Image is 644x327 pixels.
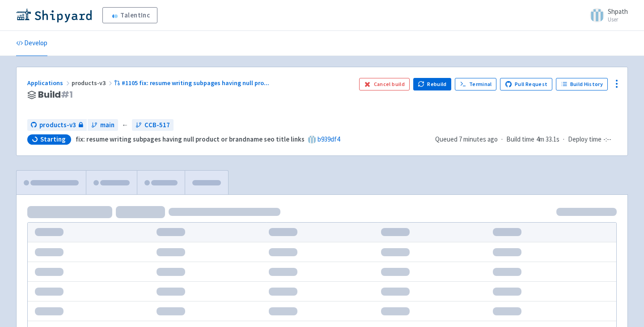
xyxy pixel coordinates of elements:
[100,120,114,130] span: main
[88,119,118,131] a: main
[506,134,534,145] span: Build time
[16,31,47,56] a: Develop
[27,119,87,131] a: products-v3
[72,79,114,87] span: products-v3
[536,134,559,145] span: 4m 33.1s
[359,78,410,90] button: Cancel build
[27,79,72,87] a: Applications
[122,79,269,87] span: #1105 fix: resume writing subpages having null pro ...
[413,78,452,90] button: Rebuild
[556,78,608,90] a: Build History
[61,88,73,101] span: # 1
[144,120,170,130] span: CCB-517
[608,7,628,16] span: Shpath
[102,7,157,23] a: TalentInc
[435,134,617,145] div: · ·
[38,90,73,100] span: Build
[40,135,66,144] span: Starting
[318,135,340,143] a: b939df4
[114,79,271,87] a: #1105 fix: resume writing subpages having null pro...
[455,78,496,90] a: Terminal
[608,17,628,22] small: User
[585,8,628,22] a: Shpath User
[500,78,552,90] a: Pull Request
[568,134,602,145] span: Deploy time
[122,120,128,130] span: ←
[16,8,92,22] img: Shipyard logo
[435,135,498,143] span: Queued
[76,135,305,143] strong: fix: resume writing subpages having null product or brandname seo title links
[459,135,498,143] time: 7 minutes ago
[603,134,611,145] span: -:--
[39,120,76,130] span: products-v3
[132,119,174,131] a: CCB-517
